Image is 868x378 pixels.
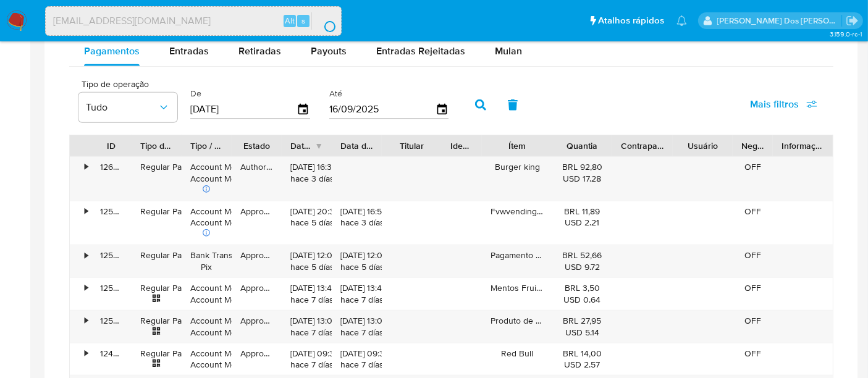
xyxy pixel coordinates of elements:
span: Alt [285,15,295,27]
button: search-icon [311,12,337,30]
input: Pesquise usuários ou casos... [46,13,341,29]
span: 3.159.0-rc-1 [830,29,862,39]
span: Atalhos rápidos [598,14,664,27]
a: Sair [846,14,859,27]
a: Notificações [676,15,687,26]
span: s [301,15,305,27]
p: renato.lopes@mercadopago.com.br [717,15,842,27]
